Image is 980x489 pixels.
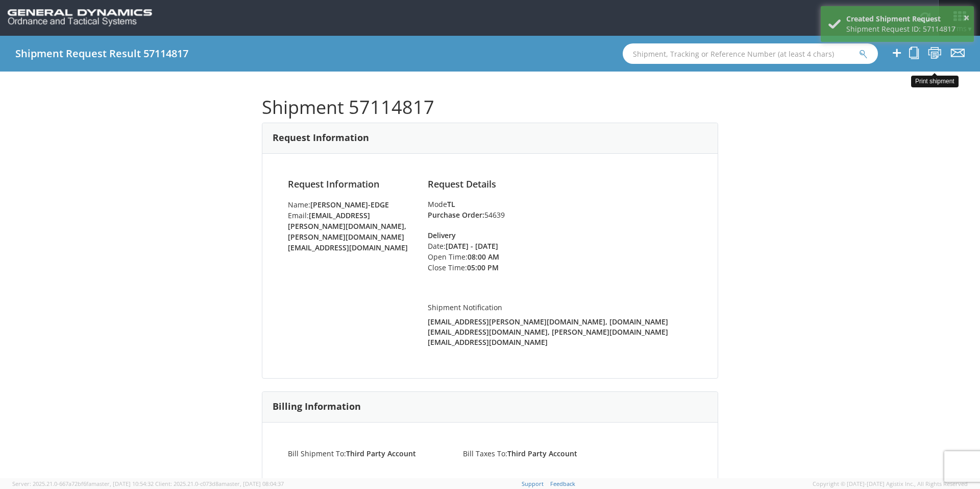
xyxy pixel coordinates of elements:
[288,211,408,252] strong: [EMAIL_ADDRESS][PERSON_NAME][DOMAIN_NAME], [PERSON_NAME][DOMAIN_NAME][EMAIL_ADDRESS][DOMAIN_NAME]
[428,179,692,190] h4: Request Details
[813,480,968,488] span: Copyright © [DATE]-[DATE] Agistix Inc., All Rights Reserved
[447,199,455,209] strong: TL
[273,402,361,412] h3: Billing Information
[346,449,416,458] strong: Third Party Account
[12,480,154,487] span: Server: 2025.21.0-667a72bf6fa
[262,97,718,118] h1: Shipment 57114817
[310,200,389,209] strong: [PERSON_NAME]-Edge
[428,230,456,240] strong: Delivery
[8,9,152,27] img: gd-ots-0c3321f2eb4c994f95cb.png
[550,480,575,487] a: Feedback
[428,199,692,209] div: Mode
[846,14,966,24] div: Created Shipment Request
[522,480,544,487] a: Support
[273,133,369,143] h3: Request Information
[911,76,959,87] div: Print shipment
[15,48,188,59] h4: Shipment Request Result 57114817
[428,317,668,347] strong: [EMAIL_ADDRESS][PERSON_NAME][DOMAIN_NAME], [DOMAIN_NAME][EMAIL_ADDRESS][DOMAIN_NAME], [PERSON_NAM...
[288,179,412,190] h4: Request Information
[507,449,577,458] strong: Third Party Account
[288,199,412,210] li: Name:
[428,251,530,262] li: Open Time:
[428,304,692,311] h5: Shipment Notification
[155,480,284,487] span: Client: 2025.21.0-c073d8a
[471,241,498,251] strong: - [DATE]
[455,448,630,459] li: Bill Taxes To:
[428,241,530,251] li: Date:
[468,252,499,262] strong: 08:00 AM
[91,480,154,487] span: master, [DATE] 10:54:32
[467,263,499,272] strong: 05:00 PM
[288,210,412,253] li: Email:
[428,209,692,220] li: 54639
[222,480,284,487] span: master, [DATE] 08:04:37
[428,262,530,273] li: Close Time:
[428,210,484,220] strong: Purchase Order:
[280,448,455,459] li: Bill Shipment To:
[846,24,966,34] div: Shipment Request ID: 57114817
[623,43,878,64] input: Shipment, Tracking or Reference Number (at least 4 chars)
[964,11,969,26] button: ×
[446,241,469,251] strong: [DATE]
